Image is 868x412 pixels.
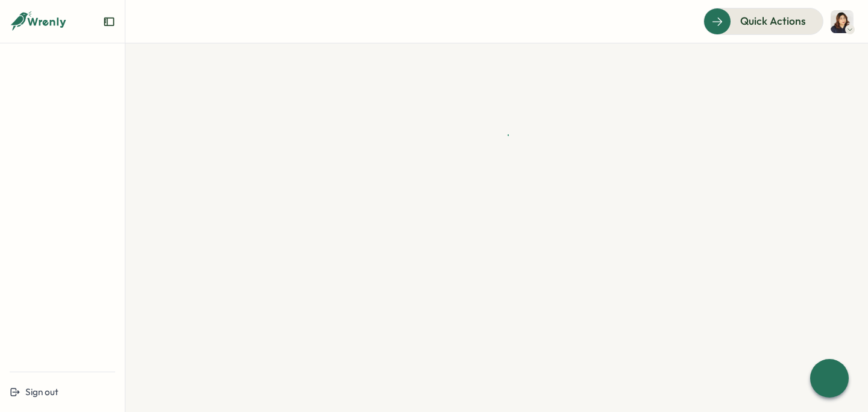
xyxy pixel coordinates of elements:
button: Expand sidebar [103,16,115,28]
button: Quick Actions [703,8,823,34]
img: Zara Malik [831,10,854,33]
span: Quick Actions [740,13,806,29]
span: Sign out [25,386,58,398]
